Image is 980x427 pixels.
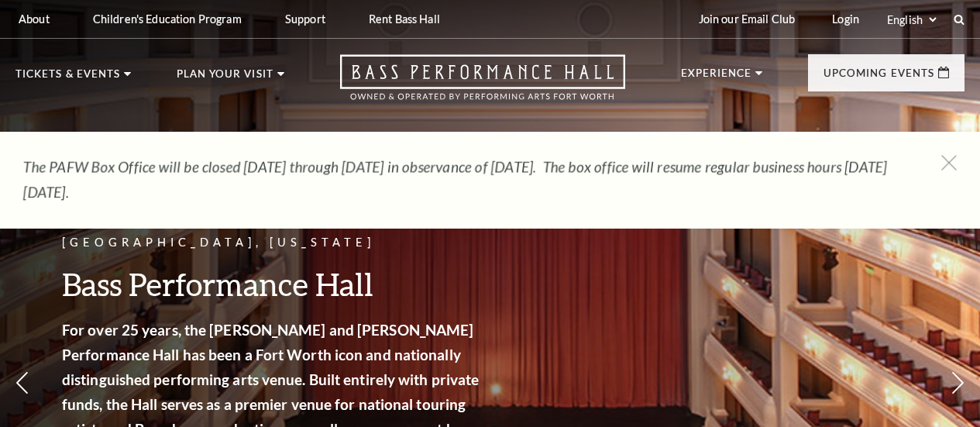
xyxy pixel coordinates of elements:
p: Rent Bass Hall [369,12,440,26]
select: Select: [884,12,939,27]
p: Tickets & Events [15,69,120,88]
h3: Bass Performance Hall [62,264,488,304]
p: Upcoming Events [824,68,934,87]
p: [GEOGRAPHIC_DATA], [US_STATE] [62,233,488,253]
p: Experience [681,68,752,87]
p: Support [285,12,325,26]
p: About [19,12,50,26]
p: Plan Your Visit [177,69,273,88]
p: Children's Education Program [93,12,242,26]
em: The PAFW Box Office will be closed [DATE] through [DATE] in observance of [DATE]. The box office ... [23,158,887,201]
